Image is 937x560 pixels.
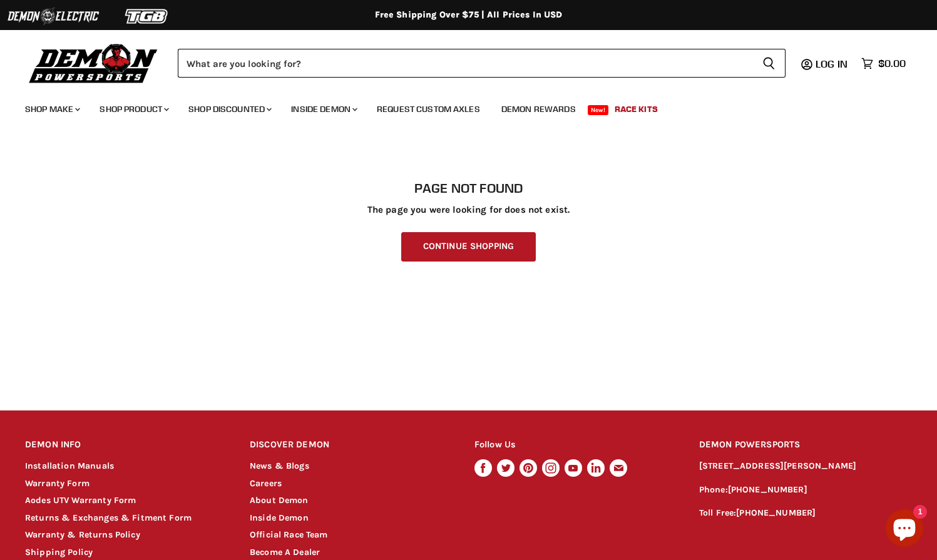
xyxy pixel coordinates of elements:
[810,58,855,69] a: Log in
[250,529,328,540] a: Official Race Team
[605,96,667,122] a: Race Kits
[250,461,309,471] a: News & Blogs
[6,4,100,28] img: Demon Electric Logo 2
[699,430,912,460] h2: DEMON POWERSPORTS
[25,181,912,196] h1: Page not found
[25,205,912,215] p: The page you were looking for does not exist.
[492,96,585,122] a: Demon Rewards
[367,96,489,122] a: Request Custom Axles
[178,49,752,78] input: Search
[25,495,136,506] a: Aodes UTV Warranty Form
[878,58,906,69] span: $0.00
[179,96,279,122] a: Shop Discounted
[25,547,93,557] a: Shipping Policy
[100,4,194,28] img: TGB Logo 2
[25,461,114,471] a: Installation Manuals
[736,507,816,518] a: [PHONE_NUMBER]
[25,529,140,540] a: Warranty & Returns Policy
[178,49,786,78] form: Product
[16,91,903,122] ul: Main menu
[25,41,162,85] img: Demon Powersports
[250,512,309,523] a: Inside Demon
[699,459,912,474] p: [STREET_ADDRESS][PERSON_NAME]
[588,105,609,115] span: New!
[816,58,847,70] span: Log in
[25,512,192,523] a: Returns & Exchanges & Fitment Form
[699,483,912,497] p: Phone:
[250,495,309,506] a: About Demon
[250,547,320,557] a: Become A Dealer
[855,54,912,73] a: $0.00
[699,506,912,521] p: Toll Free:
[250,478,282,489] a: Careers
[282,96,365,122] a: Inside Demon
[250,430,451,460] h2: DISCOVER DEMON
[25,430,226,460] h2: DEMON INFO
[882,509,927,550] inbox-online-store-chat: Shopify online store chat
[752,49,786,78] button: Search
[90,96,177,122] a: Shop Product
[474,430,675,460] h2: Follow Us
[401,232,536,262] a: Continue Shopping
[728,484,807,495] a: [PHONE_NUMBER]
[25,478,90,489] a: Warranty Form
[16,96,88,122] a: Shop Make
